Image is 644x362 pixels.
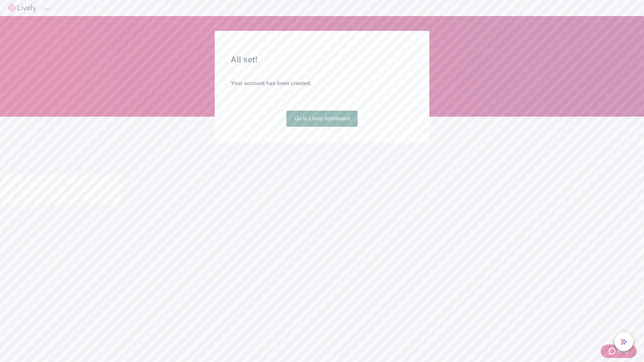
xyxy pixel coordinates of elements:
[44,8,50,10] button: Log out
[231,79,413,87] h4: Your account has been created.
[621,339,627,345] svg: Lively AI Assistant
[231,54,413,66] h2: All set!
[609,347,617,355] svg: Zendesk support icon
[614,333,633,351] button: chat
[286,111,358,127] a: Go to Lively dashboard
[8,4,36,12] img: Lively
[617,347,629,355] span: Help
[601,345,637,358] button: Zendesk support iconHelp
